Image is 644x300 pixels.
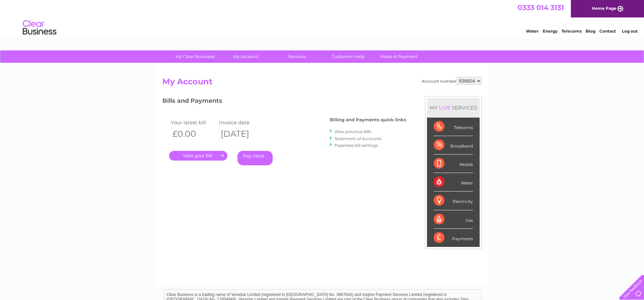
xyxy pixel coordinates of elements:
a: 0333 014 3131 [518,3,564,12]
a: Contact [599,29,616,34]
div: Clear Business is a trading name of Verastar Limited (registered in [GEOGRAPHIC_DATA] No. 3667643... [164,4,481,33]
a: Customer Help [320,50,376,63]
div: Gas [434,210,473,229]
img: logo.png [22,17,57,38]
th: £0.00 [169,127,217,141]
th: [DATE] [217,127,266,141]
a: Blog [586,29,595,34]
div: Payments [434,229,473,247]
a: Energy [543,29,557,34]
a: . [169,151,227,161]
div: Account number [422,77,482,85]
a: Pay Here [237,151,273,165]
a: Statement of Accounts [334,136,381,141]
div: MY SERVICES [427,98,480,117]
div: Electricity [434,191,473,210]
td: Invoice date [217,118,266,127]
a: Paperless bill settings [334,143,378,148]
div: Telecoms [434,118,473,136]
a: My Account [218,50,274,63]
a: Log out [622,29,638,34]
a: Services [269,50,325,63]
div: Mobile [434,155,473,173]
h3: Bills and Payments [162,96,406,108]
h4: Billing and Payments quick links [330,117,406,122]
a: Water [526,29,539,34]
a: Telecoms [561,29,582,34]
a: Make A Payment [371,50,427,63]
td: Your latest bill [169,118,217,127]
a: My Clear Business [167,50,223,63]
a: View previous bills [334,129,371,134]
div: Broadband [434,136,473,155]
div: Water [434,173,473,191]
h2: My Account [162,77,482,90]
div: LIVE [438,104,452,111]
